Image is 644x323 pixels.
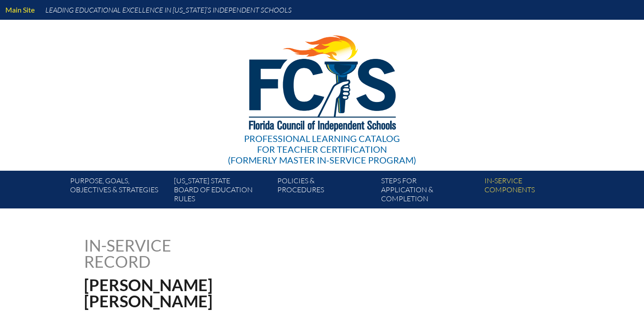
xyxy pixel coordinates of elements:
h1: [PERSON_NAME] [PERSON_NAME] [84,277,379,309]
a: In-servicecomponents [481,174,584,208]
a: Main Site [2,4,38,16]
a: Policies &Procedures [274,174,377,208]
a: Steps forapplication & completion [378,174,481,208]
a: [US_STATE] StateBoard of Education rules [170,174,274,208]
img: FCISlogo221.eps [229,20,415,142]
span: for Teacher Certification [257,144,387,155]
h1: In-service record [84,237,265,270]
div: Professional Learning Catalog (formerly Master In-service Program) [228,133,416,165]
a: Professional Learning Catalog for Teacher Certification(formerly Master In-service Program) [224,18,420,167]
a: Purpose, goals,objectives & strategies [67,174,170,208]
